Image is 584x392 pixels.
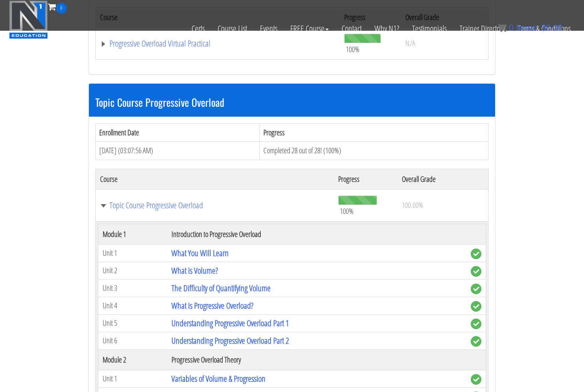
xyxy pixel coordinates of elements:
[98,314,167,332] td: Unit 5
[98,332,167,349] td: Unit 6
[171,300,254,311] a: What is Progressive Overload?
[98,279,167,297] td: Unit 3
[511,14,577,44] a: Terms & Conditions
[516,23,539,32] span: items:
[406,14,453,44] a: Testimonials
[498,23,563,32] a: 0 items: $0.00
[185,14,211,44] a: Certs
[509,23,513,32] span: 0
[9,0,48,39] img: n1-education
[340,206,354,216] span: 100%
[98,370,167,387] td: Unit 1
[471,284,481,294] span: complete
[335,14,368,44] a: Contact
[167,349,466,370] th: Progressive Overload Theory
[471,319,481,329] span: complete
[260,142,489,160] td: Completed 28 out of 28! (100%)
[498,23,507,32] img: icon11.png
[96,169,334,189] th: Course
[98,297,167,314] td: Unit 4
[541,23,546,32] span: $
[100,201,330,210] a: Topic Course Progressive Overload
[471,266,481,277] span: complete
[96,123,260,142] th: Enrollment Date
[56,3,67,14] span: 0
[171,373,265,384] a: Variables of Volume & Progression
[98,349,167,370] th: Module 2
[346,44,360,54] span: 100%
[95,97,489,108] h3: Topic Course Progressive Overload
[167,224,466,244] th: Introduction to Progressive Overload
[471,374,481,385] span: complete
[471,301,481,312] span: complete
[48,1,67,12] a: 0
[471,336,481,347] span: complete
[171,265,218,276] a: What is Volume?
[171,317,289,329] a: Understanding Progressive Overload Part 1
[98,224,167,244] th: Module 1
[171,282,271,294] a: The Difficulty of Quantifying Volume
[541,23,563,32] bdi: 0.00
[453,14,511,44] a: Trainer Directory
[260,123,489,142] th: Progress
[284,14,335,44] a: FREE Course
[334,169,398,189] th: Progress
[171,335,289,346] a: Understanding Progressive Overload Part 2
[398,169,488,189] th: Overall Grade
[398,189,488,221] td: 100.00%
[98,262,167,279] td: Unit 2
[211,14,254,44] a: Course List
[471,249,481,259] span: complete
[171,247,229,259] a: What You Will Learn
[96,142,260,160] td: [DATE] (03:07:56 AM)
[98,244,167,262] td: Unit 1
[254,14,284,44] a: Events
[368,14,406,44] a: Why N1?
